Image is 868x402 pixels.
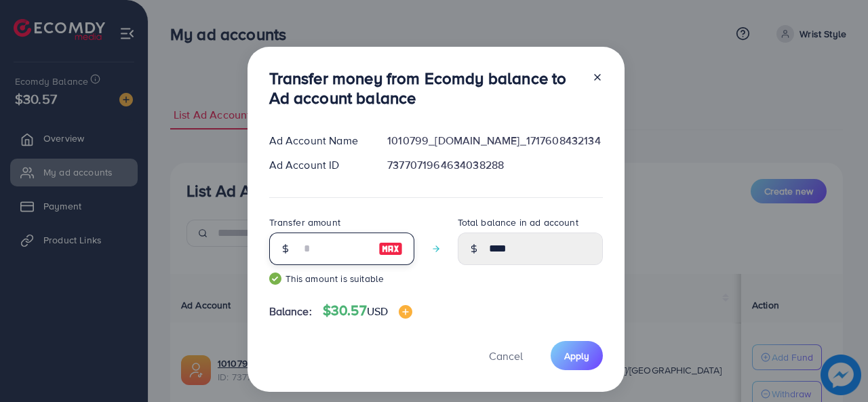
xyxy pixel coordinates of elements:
[323,302,412,319] h4: $30.57
[378,241,403,257] img: image
[472,341,540,370] button: Cancel
[399,305,412,319] img: image
[258,133,377,148] div: Ad Account Name
[458,216,578,229] label: Total balance in ad account
[269,68,581,108] h3: Transfer money from Ecomdy balance to Ad account balance
[269,304,312,319] span: Balance:
[367,304,388,319] span: USD
[376,133,613,148] div: 1010799_[DOMAIN_NAME]_1717608432134
[269,216,340,229] label: Transfer amount
[376,157,613,173] div: 7377071964634038288
[258,157,377,173] div: Ad Account ID
[489,348,523,363] span: Cancel
[269,272,414,285] small: This amount is suitable
[551,341,603,370] button: Apply
[269,273,281,285] img: guide
[564,349,589,363] span: Apply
